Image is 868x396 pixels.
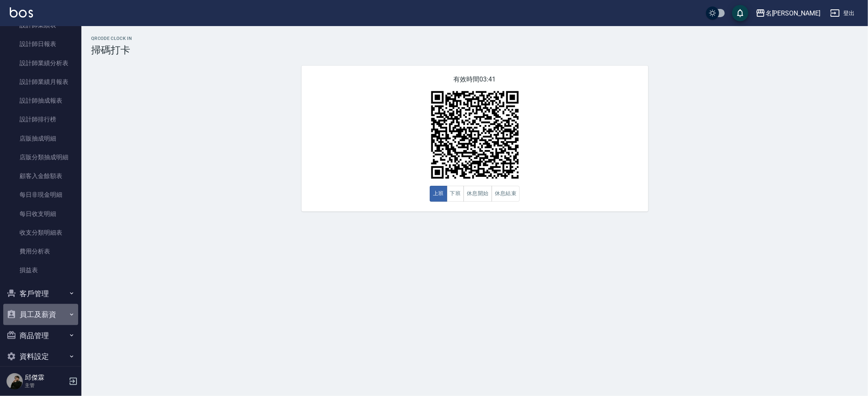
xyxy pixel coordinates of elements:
[25,382,66,389] p: 主管
[3,242,78,261] a: 費用分析表
[447,186,464,202] button: 下班
[430,186,447,202] button: 上班
[91,44,858,56] h3: 掃碼打卡
[3,35,78,53] a: 設計師日報表
[3,325,78,346] button: 商品管理
[3,91,78,110] a: 設計師抽成報表
[752,5,824,22] button: 名[PERSON_NAME]
[765,8,820,18] div: 名[PERSON_NAME]
[3,129,78,148] a: 店販抽成明細
[3,304,78,325] button: 員工及薪資
[91,36,858,41] h2: QRcode Clock In
[7,373,23,389] img: Person
[25,374,66,382] h5: 邱傑霖
[732,5,748,21] button: save
[3,346,78,367] button: 資料設定
[827,6,858,21] button: 登出
[3,283,78,304] button: 客戶管理
[464,186,492,202] button: 休息開始
[3,73,78,91] a: 設計師業績月報表
[10,7,33,18] img: Logo
[3,167,78,185] a: 顧客入金餘額表
[3,205,78,223] a: 每日收支明細
[3,261,78,279] a: 損益表
[3,54,78,73] a: 設計師業績分析表
[302,66,648,211] div: 有效時間 03:41
[3,223,78,242] a: 收支分類明細表
[3,148,78,167] a: 店販分類抽成明細
[492,186,520,202] button: 休息結束
[3,110,78,129] a: 設計師排行榜
[3,185,78,204] a: 每日非現金明細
